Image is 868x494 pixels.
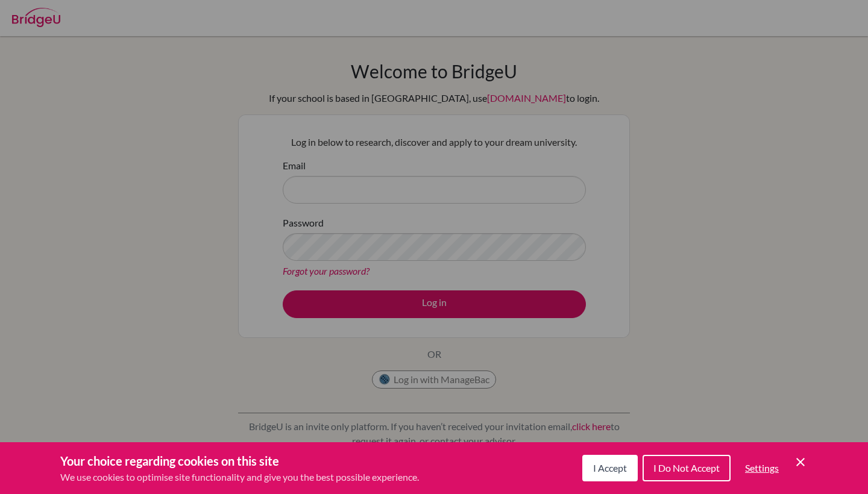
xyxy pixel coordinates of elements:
button: I Do Not Accept [643,455,731,481]
button: Settings [735,456,788,480]
button: Save and close [793,455,808,469]
span: I Accept [593,462,627,474]
span: Settings [745,462,779,474]
h3: Your choice regarding cookies on this site [60,452,419,470]
p: We use cookies to optimise site functionality and give you the best possible experience. [60,470,419,484]
span: I Do Not Accept [653,462,720,474]
button: I Accept [582,455,638,481]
